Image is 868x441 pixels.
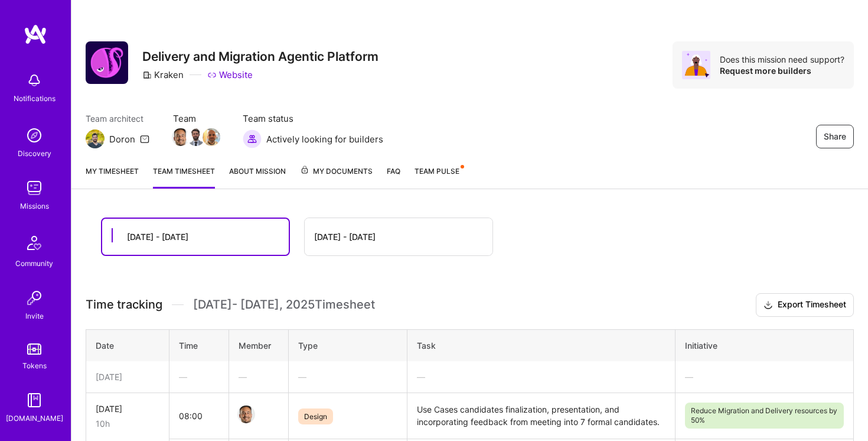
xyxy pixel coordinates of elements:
[140,134,149,144] i: icon Mail
[22,124,46,147] img: discovery
[298,371,398,383] div: —
[86,329,169,361] th: Date
[187,128,205,146] img: Team Member Avatar
[203,128,220,146] img: Team Member Avatar
[229,165,286,189] a: About Mission
[96,403,159,415] div: [DATE]
[96,371,159,383] div: [DATE]
[96,417,159,430] div: 10h
[239,404,254,424] a: Team Member Avatar
[300,165,373,189] a: My Documents
[25,310,44,322] div: Invite
[193,297,375,312] span: [DATE] - [DATE] , 2025 Timesheet
[22,286,46,310] img: Invite
[14,92,56,105] div: Notifications
[387,165,400,189] a: FAQ
[415,167,459,176] span: Team Pulse
[127,231,188,243] div: [DATE] - [DATE]
[720,65,844,76] div: Request more builders
[720,54,844,65] div: Does this mission need support?
[24,24,47,45] img: logo
[173,127,188,147] a: Team Member Avatar
[22,359,47,372] div: Tokens
[153,165,215,189] a: Team timesheet
[142,70,152,80] i: icon CompanyGray
[229,329,288,361] th: Member
[685,371,844,383] div: —
[142,69,184,81] div: Kraken
[239,371,279,383] div: —
[207,69,253,81] a: Website
[300,165,373,178] span: My Documents
[204,127,219,147] a: Team Member Avatar
[6,412,63,424] div: [DOMAIN_NAME]
[86,129,105,148] img: Team Architect
[243,112,383,125] span: Team status
[86,297,162,312] span: Time tracking
[86,165,139,189] a: My timesheet
[109,133,135,145] div: Doron
[816,125,854,148] button: Share
[18,147,51,160] div: Discovery
[417,371,665,383] div: —
[20,229,48,257] img: Community
[415,165,463,189] a: Team Pulse
[142,49,378,64] h3: Delivery and Migration Agentic Platform
[682,51,710,79] img: Avatar
[173,112,219,125] span: Team
[179,371,219,383] div: —
[298,408,333,424] span: Design
[172,128,190,146] img: Team Member Avatar
[15,257,53,270] div: Community
[22,176,46,200] img: teamwork
[237,406,255,423] img: Team Member Avatar
[288,329,407,361] th: Type
[22,69,46,92] img: bell
[824,131,846,142] span: Share
[314,231,376,243] div: [DATE] - [DATE]
[22,388,46,412] img: guide book
[756,293,854,317] button: Export Timesheet
[86,41,128,84] img: Company Logo
[243,129,262,148] img: Actively looking for builders
[685,403,844,429] span: Reduce Migration and Delivery resources by 50%
[675,329,853,361] th: Initiative
[266,133,383,145] span: Actively looking for builders
[407,329,675,361] th: Task
[169,393,229,439] td: 08:00
[407,393,675,439] td: Use Cases candidates finalization, presentation, and incorporating feedback from meeting into 7 f...
[86,112,149,125] span: Team architect
[169,329,229,361] th: Time
[27,343,41,355] img: tokens
[188,127,204,147] a: Team Member Avatar
[20,200,49,212] div: Missions
[763,299,773,312] i: icon Download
